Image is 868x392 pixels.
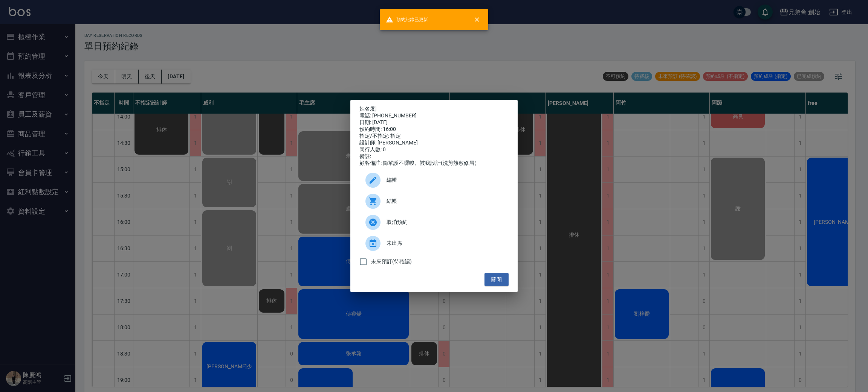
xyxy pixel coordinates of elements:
[371,106,376,112] a: 劉
[387,197,503,205] span: 結帳
[359,126,509,133] div: 預約時間: 16:00
[359,106,509,112] p: 姓名:
[484,273,509,287] button: 關閉
[387,239,503,247] span: 未出席
[359,191,509,212] a: 結帳
[371,258,412,266] span: 未來預訂(待確認)
[359,133,509,140] div: 指定/不指定: 指定
[387,218,503,226] span: 取消預約
[469,11,485,28] button: close
[359,233,509,254] div: 未出席
[386,16,428,23] span: 預約紀錄已更新
[359,140,509,146] div: 設計師: [PERSON_NAME]
[359,146,509,153] div: 同行人數: 0
[359,153,509,160] div: 備註:
[359,170,509,191] div: 編輯
[359,160,509,167] div: 顧客備註: 簡單護不囉唆、被我設計(洗剪熱敷修眉）
[359,112,509,119] div: 電話: [PHONE_NUMBER]
[387,176,503,184] span: 編輯
[359,119,509,126] div: 日期: [DATE]
[359,212,509,233] div: 取消預約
